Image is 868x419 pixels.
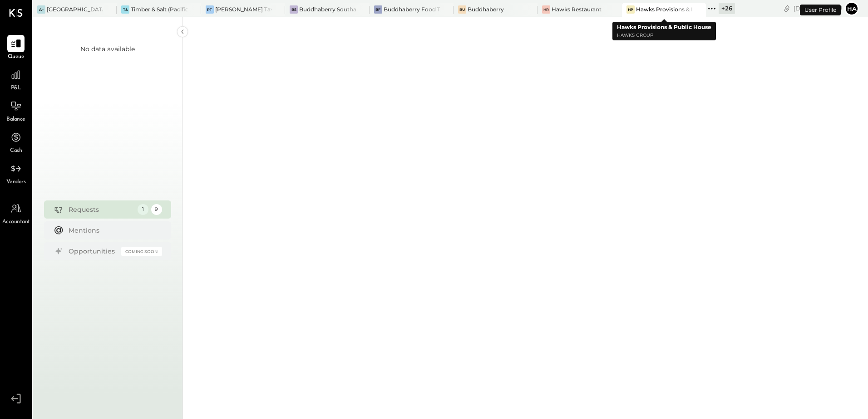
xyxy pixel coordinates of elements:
div: User Profile [800,5,841,15]
div: Hawks Provisions & Public House [636,5,692,13]
span: Cash [10,147,22,155]
span: P&L [11,84,21,93]
div: Timber & Salt (Pacific Dining CA1 LLC) [131,5,187,13]
div: [PERSON_NAME] Tavern [215,5,271,13]
div: A– [37,5,45,14]
div: PT [206,5,214,14]
b: Hawks Provisions & Public House [617,24,711,30]
div: Mentions [69,226,158,235]
div: Opportunities [69,247,117,256]
span: Vendors [6,178,26,186]
span: Queue [8,53,25,61]
p: Hawks Group [617,32,711,39]
a: Queue [0,35,31,61]
div: + 26 [719,3,735,14]
a: P&L [0,66,31,93]
span: Accountant [2,218,30,226]
div: [DATE] [794,4,842,13]
a: Accountant [0,200,31,226]
button: Ha [844,1,859,16]
div: HP [626,5,635,14]
div: Coming Soon [121,247,162,256]
div: Buddhaberry [468,5,504,13]
div: BF [374,5,382,14]
div: HR [542,5,550,14]
a: Cash [0,129,31,155]
div: 1 [138,204,148,215]
span: Balance [6,116,25,124]
div: copy link [782,4,791,13]
div: [GEOGRAPHIC_DATA] – [GEOGRAPHIC_DATA] [47,5,103,13]
div: Hawks Restaurant [552,5,602,13]
div: 9 [151,204,162,215]
div: T& [121,5,129,14]
a: Vendors [0,160,31,186]
div: Buddhaberry Food Truck [384,5,440,13]
div: BS [290,5,298,14]
a: Balance [0,97,31,124]
div: Requests [69,205,133,214]
div: Bu [458,5,466,14]
div: No data available [80,44,135,54]
div: Buddhaberry Southampton [299,5,355,13]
